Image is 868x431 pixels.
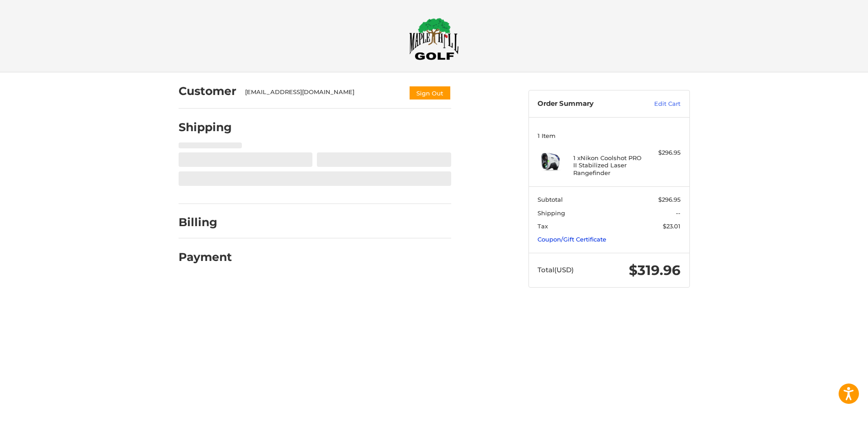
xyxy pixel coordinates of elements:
div: [EMAIL_ADDRESS][DOMAIN_NAME] [245,88,400,100]
h4: 1 x Nikon Coolshot PRO II Stabilized Laser Rangefinder [573,154,642,176]
a: Edit Cart [635,99,680,109]
span: Total (USD) [538,265,574,274]
button: Sign Out [409,85,451,100]
span: -- [676,209,680,217]
span: $319.96 [629,262,680,279]
h3: Order Summary [538,99,635,109]
h2: Shipping [179,120,232,134]
span: Shipping [538,209,565,217]
h2: Billing [179,215,231,229]
div: $296.95 [645,148,680,157]
h2: Customer [179,84,236,98]
h3: 1 Item [538,132,680,139]
a: Coupon/Gift Certificate [538,236,606,243]
span: $23.01 [663,223,680,230]
span: $296.95 [658,196,680,203]
img: Maple Hill Golf [409,18,459,60]
h2: Payment [179,250,232,264]
span: Subtotal [538,196,563,203]
span: Tax [538,223,548,230]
